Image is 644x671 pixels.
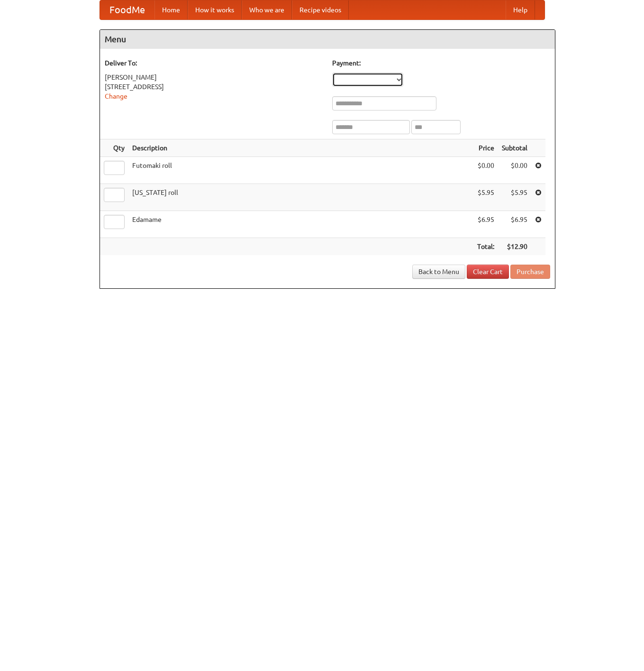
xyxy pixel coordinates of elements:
th: $12.90 [498,238,531,256]
h4: Menu [100,30,555,49]
td: $6.95 [473,211,498,238]
td: $5.95 [473,184,498,211]
a: Back to Menu [412,265,465,279]
td: [US_STATE] roll [128,184,473,211]
a: Recipe videos [292,0,349,19]
a: Who we are [242,0,292,19]
a: Help [506,0,535,19]
a: FoodMe [100,0,154,19]
a: Change [105,92,127,100]
div: [STREET_ADDRESS] [105,82,323,92]
td: $5.95 [498,184,531,211]
th: Description [128,139,473,157]
th: Qty [100,139,128,157]
h5: Deliver To: [105,58,323,68]
a: Clear Cart [467,265,509,279]
th: Total: [473,238,498,256]
td: $0.00 [473,157,498,184]
a: How it works [188,0,242,19]
td: $6.95 [498,211,531,238]
a: Home [154,0,188,19]
div: [PERSON_NAME] [105,73,323,82]
td: Futomaki roll [128,157,473,184]
button: Purchase [510,265,550,279]
td: Edamame [128,211,473,238]
th: Price [473,139,498,157]
th: Subtotal [498,139,531,157]
h5: Payment: [332,58,550,68]
td: $0.00 [498,157,531,184]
